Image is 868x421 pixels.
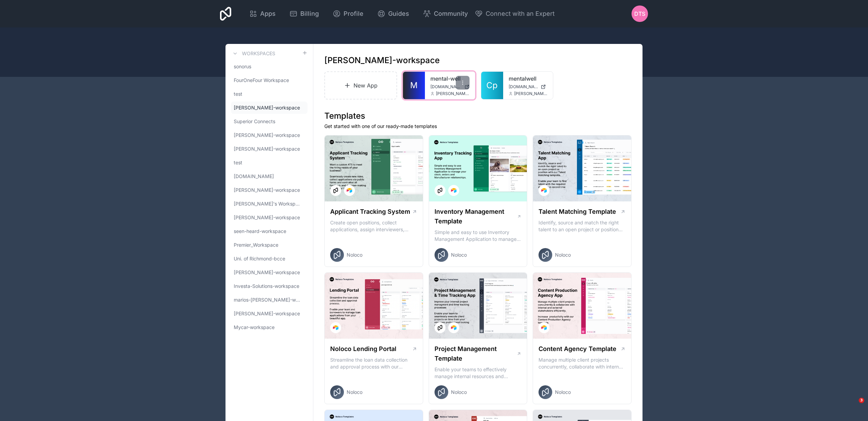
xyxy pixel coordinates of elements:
a: [PERSON_NAME]'s Workspace [231,198,308,210]
h1: Noloco Lending Portal [330,344,396,354]
span: [PERSON_NAME][EMAIL_ADDRESS][DOMAIN_NAME] [514,91,548,96]
a: [DOMAIN_NAME] [509,84,548,90]
span: Apps [260,9,276,19]
span: [DOMAIN_NAME] [509,84,538,90]
span: [PERSON_NAME]-workspace [234,214,300,221]
a: [PERSON_NAME]-workspace [231,307,308,320]
a: marios-[PERSON_NAME]-workspace [231,294,308,306]
a: [DOMAIN_NAME] [430,84,470,90]
span: Community [434,9,468,19]
span: Noloco [347,389,362,396]
img: Airtable Logo [333,325,338,330]
h1: Inventory Management Template [435,207,517,226]
span: [DOMAIN_NAME] [430,84,462,90]
span: sonorus [234,63,251,70]
h1: [PERSON_NAME]-workspace [324,55,440,66]
span: Cp [486,80,498,91]
a: [PERSON_NAME]-workspace [231,211,308,224]
span: Premier_Workspace [234,242,278,248]
span: Guides [388,9,409,19]
span: Uni. of Richmond-bcce [234,255,285,262]
span: Connect with an Expert [486,9,555,19]
span: [PERSON_NAME]-workspace [234,145,300,152]
a: FourOneFour Workspace [231,74,308,86]
img: Airtable Logo [541,188,547,193]
a: [DOMAIN_NAME] [231,170,308,183]
a: [PERSON_NAME]-workspace [231,266,308,279]
img: Airtable Logo [451,325,456,330]
span: [PERSON_NAME]-workspace [234,269,300,276]
p: Manage multiple client projects concurrently, collaborate with internal and external stakeholders... [539,356,626,370]
a: New App [324,71,397,100]
span: Noloco [555,252,571,258]
a: Uni. of Richmond-bcce [231,253,308,265]
span: [DOMAIN_NAME] [234,173,274,180]
a: seen-heard-workspace [231,225,308,237]
span: marios-[PERSON_NAME]-workspace [234,296,302,303]
span: DTS [634,10,645,18]
button: Connect with an Expert [475,9,555,19]
a: Billing [284,6,324,21]
a: [PERSON_NAME]-workspace [231,129,308,141]
a: [PERSON_NAME]-workspace [231,102,308,114]
span: Mycar-workspace [234,324,275,331]
a: Premier_Workspace [231,239,308,251]
span: test [234,159,242,166]
a: test [231,88,308,100]
span: 3 [859,398,864,403]
span: [PERSON_NAME]-workspace [234,187,300,194]
a: Community [417,6,473,21]
span: M [410,80,418,91]
p: Enable your teams to effectively manage internal resources and execute client projects on time. [435,366,522,380]
a: mental-well [430,74,470,83]
a: Workspaces [231,49,275,58]
a: test [231,156,308,169]
p: Identify, source and match the right talent to an open project or position with our Talent Matchi... [539,219,626,233]
span: Noloco [451,389,467,396]
h1: Templates [324,110,632,121]
h3: Workspaces [242,50,275,57]
a: Investa-Solutions-workspace [231,280,308,292]
span: test [234,91,242,97]
span: Profile [344,9,363,19]
a: Guides [372,6,415,21]
h1: Project Management Template [435,344,517,363]
span: [PERSON_NAME]-workspace [234,104,300,111]
a: Apps [244,6,281,21]
img: Airtable Logo [347,188,352,193]
span: Investa-Solutions-workspace [234,283,299,290]
a: sonorus [231,60,308,73]
span: [PERSON_NAME]-workspace [234,132,300,139]
img: Airtable Logo [451,188,456,193]
iframe: Intercom live chat [845,398,861,414]
a: [PERSON_NAME]-workspace [231,184,308,196]
h1: Applicant Tracking System [330,207,410,217]
span: Noloco [555,389,571,396]
span: [PERSON_NAME][EMAIL_ADDRESS][DOMAIN_NAME] [436,91,470,96]
a: Cp [481,72,503,99]
h1: Talent Matching Template [539,207,616,217]
span: [PERSON_NAME]'s Workspace [234,200,302,207]
h1: Content Agency Template [539,344,616,354]
span: FourOneFour Workspace [234,77,289,84]
a: M [403,72,425,99]
a: Superior Connects [231,115,308,128]
p: Get started with one of our ready-made templates [324,123,632,130]
p: Streamline the loan data collection and approval process with our Lending Portal template. [330,356,417,370]
span: Noloco [451,252,467,258]
span: Billing [300,9,319,19]
p: Simple and easy to use Inventory Management Application to manage your stock, orders and Manufact... [435,229,522,243]
a: [PERSON_NAME]-workspace [231,143,308,155]
a: mentalwell [509,74,548,83]
span: seen-heard-workspace [234,228,286,235]
img: Airtable Logo [541,325,547,330]
span: Superior Connects [234,118,275,125]
span: [PERSON_NAME]-workspace [234,310,300,317]
span: Noloco [347,252,362,258]
a: Profile [327,6,369,21]
p: Create open positions, collect applications, assign interviewers, centralise candidate feedback a... [330,219,417,233]
a: Mycar-workspace [231,321,308,334]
